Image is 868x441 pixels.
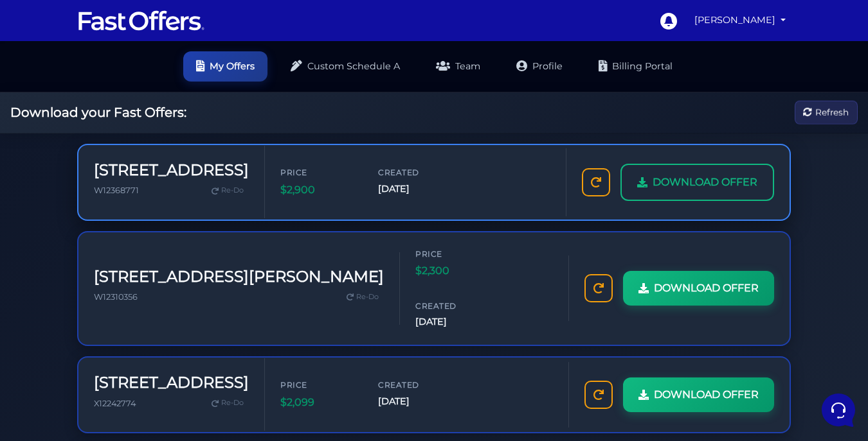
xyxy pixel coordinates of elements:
[280,166,357,178] span: Price
[378,182,455,196] span: [DATE]
[623,271,774,306] a: DOWNLOAD OFFER
[93,136,180,146] span: Start a Conversation
[111,341,147,352] p: Messages
[280,394,357,411] span: $2,099
[653,174,757,191] span: DOWNLOAD OFFER
[415,263,493,279] span: $2,300
[415,300,493,312] span: Created
[278,51,413,82] a: Custom Schedule A
[168,323,247,352] button: Help
[94,292,138,302] span: W12310356
[415,315,493,329] span: [DATE]
[208,72,237,82] a: See all
[654,280,759,297] span: DOWNLOAD OFFER
[94,268,384,286] h3: [STREET_ADDRESS][PERSON_NAME]
[160,180,237,190] a: Open Help Center
[378,394,455,409] span: [DATE]
[10,323,89,352] button: Home
[415,248,493,260] span: Price
[654,386,759,403] span: DOWNLOAD OFFER
[341,289,384,306] a: Re-Do
[378,379,455,391] span: Created
[39,341,60,352] p: Home
[199,341,216,352] p: Help
[586,51,685,82] a: Billing Portal
[183,51,267,82] a: My Offers
[41,92,67,118] img: dark
[206,395,249,411] a: Re-Do
[689,8,791,33] a: [PERSON_NAME]
[423,51,493,82] a: Team
[94,186,139,195] span: W12368771
[378,166,455,178] span: Created
[623,377,774,412] a: DOWNLOAD OFFER
[10,10,216,51] h2: Hello [PERSON_NAME] 👋
[503,51,575,82] a: Profile
[795,101,858,125] button: Refresh
[94,161,249,180] h3: [STREET_ADDRESS]
[94,374,249,392] h3: [STREET_ADDRESS]
[819,391,858,429] iframe: Customerly Messenger Launcher
[21,92,46,118] img: dark
[620,164,774,201] a: DOWNLOAD OFFER
[21,72,104,82] span: Your Conversations
[29,207,210,220] input: Search for an Article...
[206,182,249,199] a: Re-Do
[89,323,168,352] button: Messages
[815,105,849,119] span: Refresh
[10,105,186,120] h2: Download your Fast Offers:
[221,185,244,196] span: Re-Do
[356,291,379,303] span: Re-Do
[280,182,357,198] span: $2,900
[280,379,357,391] span: Price
[94,399,136,408] span: X12242774
[221,397,244,409] span: Re-Do
[21,180,87,190] span: Find an Answer
[21,128,237,154] button: Start a Conversation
